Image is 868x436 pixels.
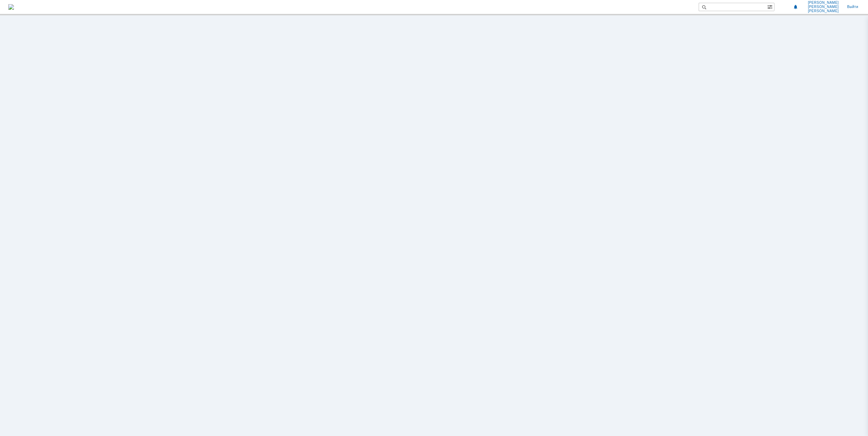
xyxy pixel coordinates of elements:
span: [PERSON_NAME] [808,5,839,9]
span: [PERSON_NAME] [808,9,839,13]
img: logo [8,4,14,10]
span: [PERSON_NAME] [808,1,839,5]
span: Расширенный поиск [767,3,774,10]
a: Перейти на домашнюю страницу [8,4,14,10]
